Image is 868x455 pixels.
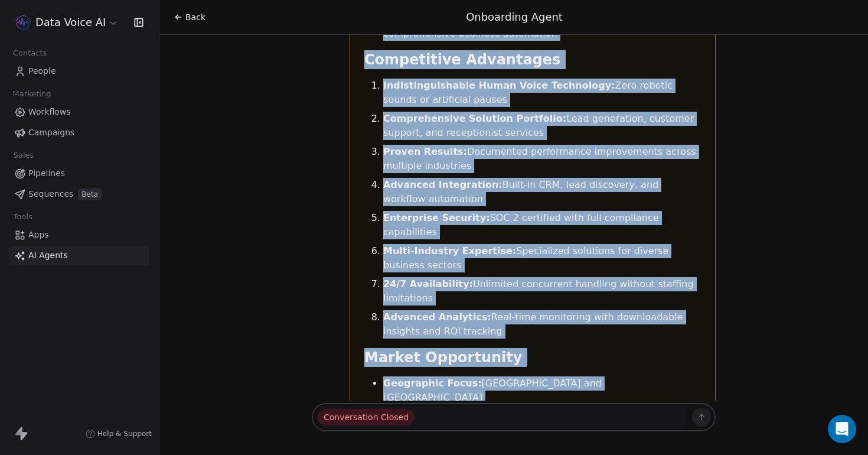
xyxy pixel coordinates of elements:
[364,348,701,367] h2: Market Opportunity
[14,12,120,32] button: Data Voice AI
[185,11,205,23] span: Back
[383,277,701,305] li: Unlimited concurrent handling without staffing limitations
[78,188,102,200] span: Beta
[383,146,467,157] strong: Proven Results:
[17,15,31,30] img: 66ab4aae-17ae-441a-b851-cd300b3af65b.png
[364,50,701,69] h2: Competitive Advantages
[383,178,701,206] li: Built-in CRM, lead discovery, and workflow automation
[28,106,71,118] span: Workflows
[28,249,68,262] span: AI Agents
[97,429,152,438] span: Help & Support
[8,208,37,226] span: Tools
[28,167,65,180] span: Pipelines
[9,61,149,81] a: People
[383,310,701,339] li: Real-time monitoring with downloadable insights and ROI tracking
[86,429,152,438] a: Help & Support
[383,211,701,239] li: SOC 2 certified with full compliance capabilities
[9,123,149,142] a: Campaigns
[383,145,701,173] li: Documented performance improvements across multiple industries
[383,245,516,256] strong: Multi-Industry Expertise:
[9,164,149,183] a: Pipelines
[383,112,701,140] li: Lead generation, customer support, and receptionist services
[383,278,473,290] strong: 24/7 Availability:
[828,415,856,443] div: Open Intercom Messenger
[9,102,149,122] a: Workflows
[8,44,52,62] span: Contacts
[318,409,415,425] span: Conversation Closed
[383,212,490,223] strong: Enterprise Security:
[383,378,482,389] strong: Geographic Focus:
[8,85,56,103] span: Marketing
[28,188,73,200] span: Sequences
[383,179,502,190] strong: Advanced Integration:
[383,80,615,91] strong: Indistinguishable Human Voice Technology:
[383,376,701,405] li: [GEOGRAPHIC_DATA] and [GEOGRAPHIC_DATA]
[9,225,149,245] a: Apps
[9,246,149,265] a: AI Agents
[383,244,701,272] li: Specialized solutions for diverse business sectors
[9,184,149,204] a: SequencesBeta
[8,147,39,164] span: Sales
[383,79,701,107] li: Zero robotic sounds or artificial pauses
[35,15,106,30] span: Data Voice AI
[383,311,491,323] strong: Advanced Analytics:
[28,126,74,139] span: Campaigns
[28,65,56,77] span: People
[28,229,49,241] span: Apps
[466,11,563,23] span: Onboarding Agent
[383,113,566,124] strong: Comprehensive Solution Portfolio:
